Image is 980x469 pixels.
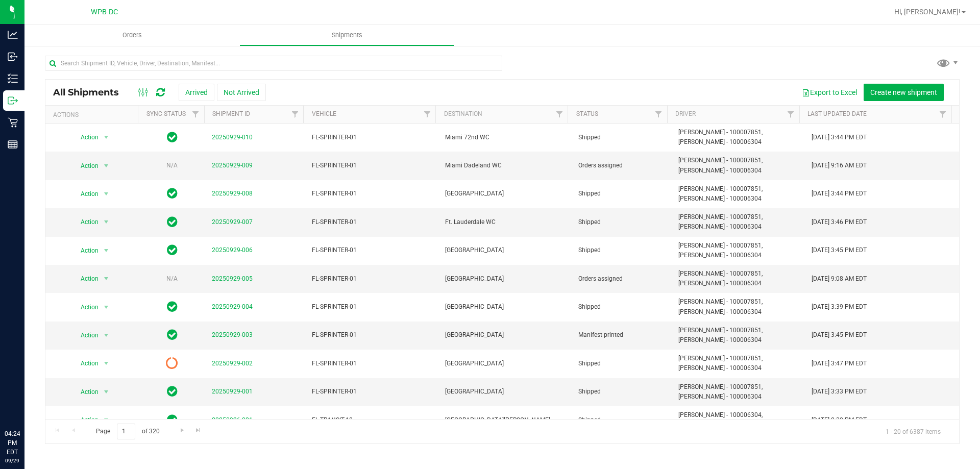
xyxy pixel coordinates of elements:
[212,388,253,395] a: 20250929-001
[445,330,566,340] span: [GEOGRAPHIC_DATA]
[864,84,944,101] button: Create new shipment
[53,87,129,98] span: All Shipments
[812,133,867,142] span: [DATE] 3:44 PM EDT
[812,387,867,397] span: [DATE] 3:33 PM EDT
[419,106,435,123] a: Filter
[578,415,666,425] span: Shipped
[312,330,433,340] span: FL-SPRINTER-01
[877,424,949,439] span: 1 - 20 of 6387 items
[445,302,566,312] span: [GEOGRAPHIC_DATA]
[167,186,178,201] span: In Sync
[71,328,99,342] span: Action
[650,106,667,123] a: Filter
[87,424,168,439] span: Page of 320
[445,245,566,255] span: [GEOGRAPHIC_DATA]
[578,330,666,340] span: Manifest printed
[678,410,799,430] span: [PERSON_NAME] - 100006304, [PERSON_NAME] - 100007610
[167,300,178,314] span: In Sync
[71,413,99,427] span: Action
[8,30,18,40] inline-svg: Analytics
[312,302,433,312] span: FL-SPRINTER-01
[212,303,253,310] a: 20250929-004
[166,356,178,371] span: Pending Sync
[71,271,99,286] span: Action
[578,274,666,284] span: Orders assigned
[71,159,99,173] span: Action
[578,217,666,227] span: Shipped
[578,245,666,255] span: Shipped
[795,84,864,101] button: Export to Excel
[100,328,112,342] span: select
[212,275,253,282] a: 20250929-005
[678,128,799,147] span: [PERSON_NAME] - 100007851, [PERSON_NAME] - 100006304
[312,133,433,142] span: FL-SPRINTER-01
[812,330,867,340] span: [DATE] 3:45 PM EDT
[8,139,18,150] inline-svg: Reports
[870,88,937,96] span: Create new shipment
[678,326,799,345] span: [PERSON_NAME] - 100007851, [PERSON_NAME] - 100006304
[578,359,666,368] span: Shipped
[191,424,206,437] a: Go to the last page
[812,161,867,170] span: [DATE] 9:16 AM EDT
[812,189,867,199] span: [DATE] 3:44 PM EDT
[678,241,799,260] span: [PERSON_NAME] - 100007851, [PERSON_NAME] - 100006304
[8,95,18,106] inline-svg: Outbound
[91,8,118,16] span: WPB DC
[100,385,112,399] span: select
[812,245,867,255] span: [DATE] 3:45 PM EDT
[212,360,253,367] a: 20250929-002
[807,110,867,117] a: Last Updated Date
[678,184,799,204] span: [PERSON_NAME] - 100007851, [PERSON_NAME] - 100006304
[10,387,41,418] iframe: Resource center
[812,274,867,284] span: [DATE] 9:08 AM EDT
[578,133,666,142] span: Shipped
[782,106,799,123] a: Filter
[435,106,568,124] th: Destination
[212,331,253,338] a: 20250929-003
[71,356,99,371] span: Action
[212,190,253,197] a: 20250929-008
[445,189,566,199] span: [GEOGRAPHIC_DATA]
[812,415,867,425] span: [DATE] 2:30 PM EDT
[445,359,566,368] span: [GEOGRAPHIC_DATA]
[167,413,178,427] span: In Sync
[212,162,253,169] a: 20250929-009
[445,274,566,284] span: [GEOGRAPHIC_DATA]
[445,415,566,425] span: [GEOGRAPHIC_DATA][PERSON_NAME]
[445,133,566,142] span: Miami 72nd WC
[312,415,433,425] span: FL-TRANSIT-18
[935,106,951,123] a: Filter
[5,429,20,457] p: 04:24 PM EDT
[312,161,433,170] span: FL-SPRINTER-01
[53,111,134,118] div: Actions
[576,110,598,117] a: Status
[678,156,799,175] span: [PERSON_NAME] - 100007851, [PERSON_NAME] - 100006304
[212,246,253,254] a: 20250929-006
[445,217,566,227] span: Ft. Lauderdale WC
[71,385,99,399] span: Action
[167,384,178,399] span: In Sync
[167,215,178,229] span: In Sync
[5,457,20,464] p: 09/29
[578,387,666,397] span: Shipped
[239,24,454,46] a: Shipments
[8,52,18,62] inline-svg: Inbound
[179,84,214,101] button: Arrived
[678,269,799,288] span: [PERSON_NAME] - 100007851, [PERSON_NAME] - 100006304
[678,297,799,316] span: [PERSON_NAME] - 100007851, [PERSON_NAME] - 100006304
[312,245,433,255] span: FL-SPRINTER-01
[212,416,253,424] a: 20250926-001
[71,243,99,258] span: Action
[167,328,178,342] span: In Sync
[812,302,867,312] span: [DATE] 3:39 PM EDT
[175,424,189,437] a: Go to the next page
[24,24,239,46] a: Orders
[312,274,433,284] span: FL-SPRINTER-01
[100,215,112,229] span: select
[8,73,18,84] inline-svg: Inventory
[318,31,376,40] span: Shipments
[678,382,799,402] span: [PERSON_NAME] - 100007851, [PERSON_NAME] - 100006304
[166,275,178,282] span: N/A
[578,302,666,312] span: Shipped
[187,106,204,123] a: Filter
